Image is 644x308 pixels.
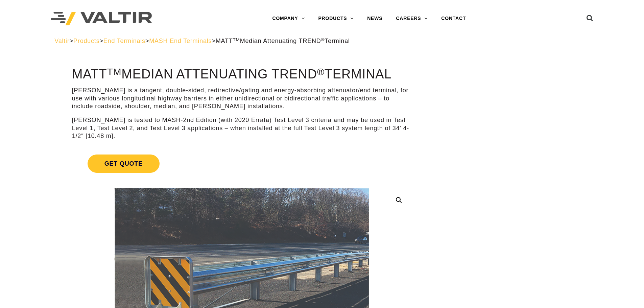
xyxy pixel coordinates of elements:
[72,116,411,140] p: [PERSON_NAME] is tested to MASH-2nd Edition (with 2020 Errata) Test Level 3 criteria and may be u...
[389,12,434,25] a: CAREERS
[233,37,240,42] sup: TM
[72,87,411,110] p: [PERSON_NAME] is a tangent, double-sided, redirective/gating and energy-absorbing attenuator/end ...
[265,12,311,25] a: COMPANY
[72,146,411,181] a: Get Quote
[107,66,122,77] sup: TM
[54,38,69,44] a: Valtir
[73,38,99,44] a: Products
[72,67,411,81] h1: MATT Median Attenuating TREND Terminal
[216,38,350,44] span: MATT Median Attenuating TREND Terminal
[321,37,325,42] sup: ®
[149,38,212,44] a: MASH End Terminals
[434,12,473,25] a: CONTACT
[360,12,389,25] a: NEWS
[103,38,145,44] a: End Terminals
[317,66,325,77] sup: ®
[51,12,152,26] img: Valtir
[54,37,590,45] div: > > > >
[88,155,160,173] span: Get Quote
[311,12,360,25] a: PRODUCTS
